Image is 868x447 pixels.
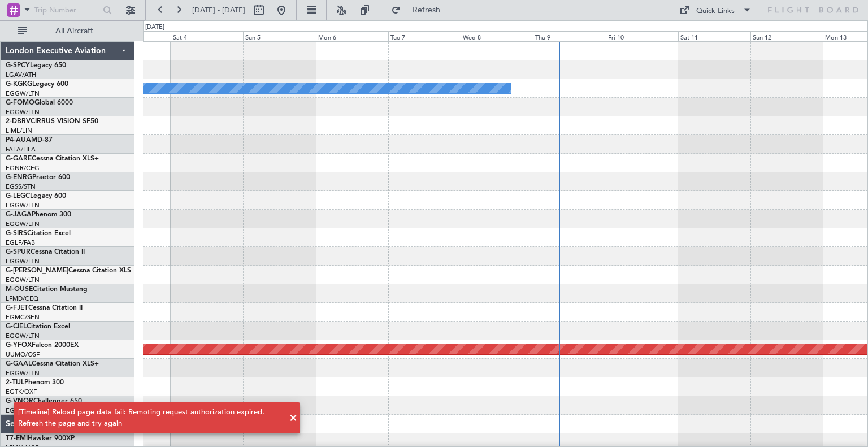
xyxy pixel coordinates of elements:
[6,249,85,255] a: G-SPURCessna Citation II
[606,31,678,41] div: Fri 10
[674,1,757,19] button: Quick Links
[461,31,533,41] div: Wed 8
[6,230,71,237] a: G-SIRSCitation Excel
[6,137,31,144] span: P4-AUA
[750,31,823,41] div: Sun 12
[6,145,36,154] a: FALA/HLA
[678,31,750,41] div: Sat 11
[316,31,388,41] div: Mon 6
[6,108,40,116] a: EGGW/LTN
[6,305,28,311] span: G-FJET
[6,342,79,349] a: G-YFOXFalcon 2000EX
[12,22,123,40] button: All Aircraft
[6,99,34,106] span: G-FOMO
[6,62,30,69] span: G-SPCY
[6,155,99,162] a: G-GARECessna Citation XLS+
[6,118,98,125] a: 2-DBRVCIRRUS VISION SF50
[6,342,32,349] span: G-YFOX
[6,388,37,396] a: EGTK/OXF
[34,2,99,19] input: Trip Number
[6,238,35,247] a: EGLF/FAB
[6,193,30,199] span: G-LEGC
[696,6,735,17] div: Quick Links
[388,31,461,41] div: Tue 7
[6,267,68,274] span: G-[PERSON_NAME]
[6,118,31,125] span: 2-DBRV
[192,5,245,15] span: [DATE] - [DATE]
[6,183,36,191] a: EGSS/STN
[6,201,40,210] a: EGGW/LTN
[6,174,70,181] a: G-ENRGPraetor 600
[6,81,68,88] a: G-KGKGLegacy 600
[6,211,32,218] span: G-JAGA
[6,164,40,172] a: EGNR/CEG
[6,323,27,330] span: G-CIEL
[403,6,450,14] span: Refresh
[6,276,40,284] a: EGGW/LTN
[6,174,32,181] span: G-ENRG
[6,81,32,88] span: G-KGKG
[386,1,454,19] button: Refresh
[6,305,83,311] a: G-FJETCessna Citation II
[6,332,40,340] a: EGGW/LTN
[18,407,283,429] div: [Timeline] Reload page data fail: Remoting request authorization expired. Refresh the page and tr...
[6,361,99,367] a: G-GAALCessna Citation XLS+
[6,249,31,255] span: G-SPUR
[6,286,33,293] span: M-OUSE
[533,31,605,41] div: Thu 9
[6,211,71,218] a: G-JAGAPhenom 300
[6,155,32,162] span: G-GARE
[6,127,32,135] a: LIML/LIN
[145,23,164,32] div: [DATE]
[6,193,66,199] a: G-LEGCLegacy 600
[6,313,40,322] a: EGMC/SEN
[6,361,32,367] span: G-GAAL
[6,323,70,330] a: G-CIELCitation Excel
[6,99,73,106] a: G-FOMOGlobal 6000
[6,286,88,293] a: M-OUSECitation Mustang
[6,369,40,377] a: EGGW/LTN
[29,27,119,35] span: All Aircraft
[171,31,243,41] div: Sat 4
[6,294,38,303] a: LFMD/CEQ
[6,89,40,98] a: EGGW/LTN
[6,379,24,386] span: 2-TIJL
[6,379,64,386] a: 2-TIJLPhenom 300
[6,62,66,69] a: G-SPCYLegacy 650
[6,257,40,266] a: EGGW/LTN
[243,31,315,41] div: Sun 5
[6,230,27,237] span: G-SIRS
[6,220,40,228] a: EGGW/LTN
[6,267,131,274] a: G-[PERSON_NAME]Cessna Citation XLS
[6,350,40,359] a: UUMO/OSF
[6,137,53,144] a: P4-AUAMD-87
[6,71,36,79] a: LGAV/ATH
